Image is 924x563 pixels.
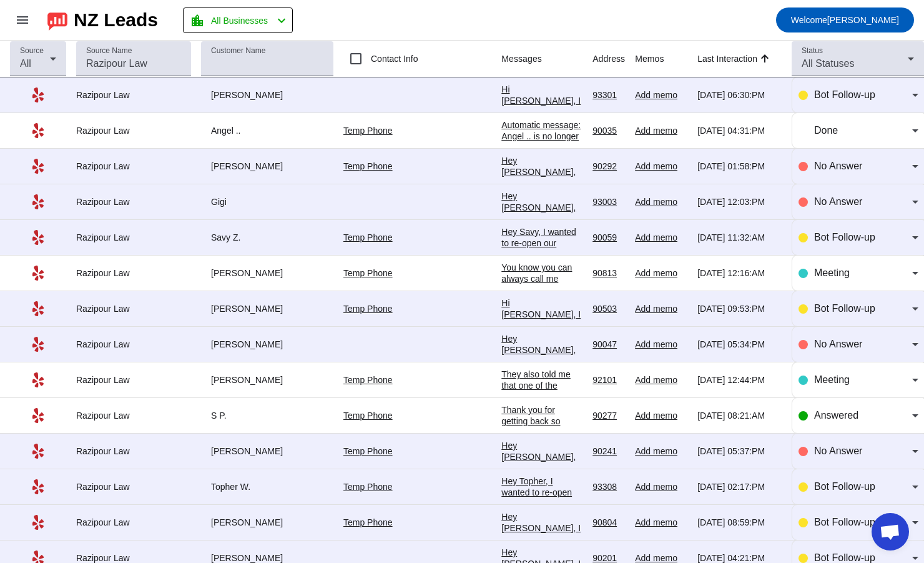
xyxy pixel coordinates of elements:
[697,125,782,136] div: [DATE] 04:31:PM
[635,232,687,243] div: Add memo
[592,89,625,101] div: 93301
[697,410,782,421] div: [DATE] 08:21:AM
[697,196,782,207] div: [DATE] 12:03:PM
[635,374,687,386] div: Add memo
[183,7,293,33] button: All Businesses
[31,372,46,387] mat-icon: Yelp
[201,303,333,314] div: [PERSON_NAME]
[592,41,635,77] th: Address
[501,262,582,284] div: You know you can always call me
[31,301,46,316] mat-icon: Yelp
[201,89,333,101] div: [PERSON_NAME]
[201,374,333,386] div: [PERSON_NAME]
[20,58,31,69] span: All
[86,47,132,55] mat-label: Source Name
[343,126,393,136] a: Temp Phone
[592,267,625,279] div: 90813
[592,125,625,136] div: 90035
[697,232,782,243] div: [DATE] 11:32:AM
[697,267,782,279] div: [DATE] 12:16:AM
[635,481,687,492] div: Add memo
[814,339,862,349] span: No Answer
[211,12,268,29] span: All Businesses
[697,339,782,350] div: [DATE] 05:34:PM
[201,161,333,172] div: [PERSON_NAME]
[74,11,158,29] div: NZ Leads
[501,119,582,153] div: Automatic message: Angel .. is no longer pursuing this job.
[635,89,687,101] div: Add memo
[802,58,854,69] span: All Statuses
[343,517,393,527] a: Temp Phone
[814,517,875,527] span: Bot Follow-up
[76,232,191,243] div: Razipour Law
[76,89,191,101] div: Razipour Law
[791,11,899,29] span: [PERSON_NAME]
[274,13,289,28] mat-icon: chevron_left
[343,268,393,278] a: Temp Phone
[368,52,418,65] label: Contact Info
[343,304,393,314] a: Temp Phone
[76,267,191,279] div: Razipour Law
[592,517,625,528] div: 90804
[343,375,393,385] a: Temp Phone
[201,125,333,136] div: Angel ..
[814,89,875,100] span: Bot Follow-up
[31,230,46,245] mat-icon: Yelp
[501,369,582,470] div: They also told me that one of the lawyers will reach out to me soon but didn't hear anything back...
[697,161,782,172] div: [DATE] 01:58:PM
[201,267,333,279] div: [PERSON_NAME]
[31,266,46,281] mat-icon: Yelp
[76,374,191,386] div: Razipour Law
[501,404,582,517] div: Thank you for getting back so quickly. I checked calendars and it seems like there's nothing avai...
[76,196,191,207] div: Razipour Law
[635,125,687,136] div: Add memo
[201,196,333,207] div: Gigi
[501,41,592,77] th: Messages
[814,446,862,456] span: No Answer
[15,12,30,27] mat-icon: menu
[592,374,625,386] div: 92101
[47,9,67,31] img: logo
[31,123,46,138] mat-icon: Yelp
[343,446,393,456] a: Temp Phone
[697,52,757,65] div: Last Interaction
[76,517,191,528] div: Razipour Law
[592,481,625,492] div: 93308
[635,446,687,457] div: Add memo
[814,267,850,278] span: Meeting
[592,410,625,421] div: 90277
[814,196,862,207] span: No Answer
[31,159,46,174] mat-icon: Yelp
[697,517,782,528] div: [DATE] 08:59:PM
[592,339,625,350] div: 90047
[814,232,875,242] span: Bot Follow-up
[635,517,687,528] div: Add memo
[635,303,687,314] div: Add memo
[211,47,265,55] mat-label: Customer Name
[76,481,191,492] div: Razipour Law
[76,161,191,172] div: Razipour Law
[814,481,875,492] span: Bot Follow-up
[592,446,625,457] div: 90241
[31,194,46,209] mat-icon: Yelp
[201,232,333,243] div: Savy Z.
[776,7,914,32] button: Welcome[PERSON_NAME]
[31,515,46,530] mat-icon: Yelp
[31,337,46,352] mat-icon: Yelp
[697,374,782,386] div: [DATE] 12:44:PM
[635,41,697,77] th: Memos
[635,161,687,172] div: Add memo
[76,339,191,350] div: Razipour Law
[592,303,625,314] div: 90503
[635,196,687,207] div: Add memo
[31,408,46,423] mat-icon: Yelp
[76,303,191,314] div: Razipour Law
[697,303,782,314] div: [DATE] 09:53:PM
[814,410,858,421] span: Answered
[190,13,205,28] mat-icon: location_city
[592,161,625,172] div: 90292
[635,339,687,350] div: Add memo
[31,444,46,459] mat-icon: Yelp
[814,125,838,136] span: Done
[501,84,582,466] div: Hi [PERSON_NAME], I wanted to follow up on your earlier message regarding your potential legal co...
